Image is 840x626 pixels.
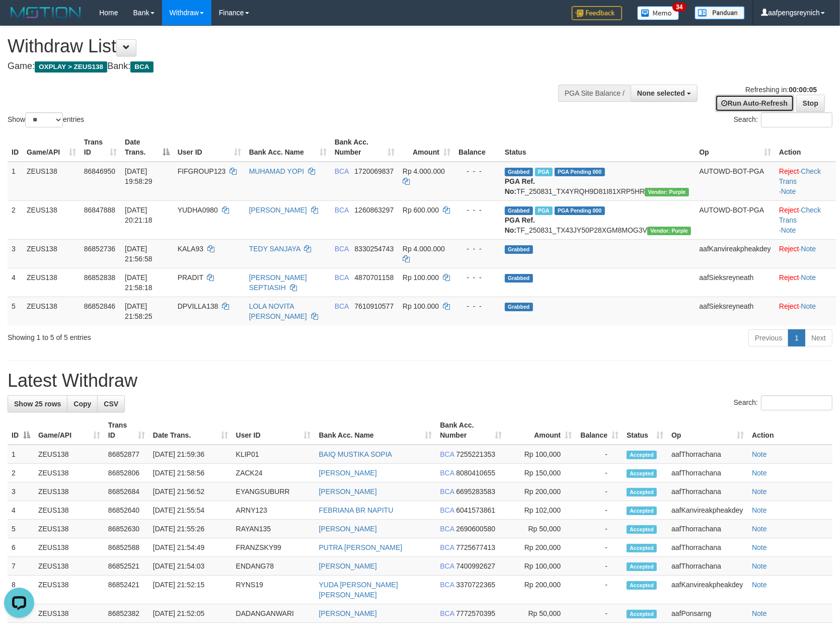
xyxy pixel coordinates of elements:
[576,576,623,604] td: -
[125,273,152,292] span: [DATE] 21:58:18
[8,61,550,72] h4: Game: Bank:
[23,200,80,239] td: ZEUS138
[319,450,392,458] a: BAIQ MUSTIKA SOPIA
[801,245,816,253] a: Note
[319,525,377,533] a: [PERSON_NAME]
[456,581,495,589] span: Copy 3370722365 to clipboard
[779,302,799,310] a: Reject
[440,543,454,551] span: BCA
[125,245,152,263] span: [DATE] 21:56:58
[84,206,115,214] span: 86847888
[315,416,436,445] th: Bank Acc. Name: activate to sort column ascending
[249,273,307,292] a: [PERSON_NAME] SEPTIASIH
[781,187,796,195] a: Note
[667,538,748,557] td: aafThorrachana
[459,272,497,283] div: - - -
[232,464,315,482] td: ZACK24
[8,328,342,342] div: Showing 1 to 5 of 5 entries
[627,610,657,618] span: Accepted
[506,576,576,604] td: Rp 200,000
[403,245,445,253] span: Rp 4.000.000
[761,112,832,127] input: Search:
[752,469,767,477] a: Note
[631,85,698,102] button: None selected
[775,133,836,162] th: Action
[506,557,576,576] td: Rp 100,000
[456,543,495,551] span: Copy 7725677413 to clipboard
[8,464,34,482] td: 2
[8,200,23,239] td: 2
[104,604,149,623] td: 86852382
[104,482,149,501] td: 86852684
[8,112,84,127] label: Show entries
[8,395,67,412] a: Show 25 rows
[8,297,23,325] td: 5
[8,445,34,464] td: 1
[354,273,394,282] span: Copy 4870701158 to clipboard
[249,206,307,214] a: [PERSON_NAME]
[667,464,748,482] td: aafThorrachana
[335,167,349,175] span: BCA
[748,329,789,346] a: Previous
[454,133,501,162] th: Balance
[84,273,115,282] span: 86852838
[8,520,34,538] td: 5
[25,112,63,127] select: Showentries
[125,302,152,320] span: [DATE] 21:58:25
[67,395,98,412] a: Copy
[149,482,232,501] td: [DATE] 21:56:52
[104,416,149,445] th: Trans ID: activate to sort column ascending
[104,400,118,408] span: CSV
[627,469,657,478] span: Accepted
[695,162,775,201] td: AUTOWD-BOT-PGA
[354,302,394,310] span: Copy 7610910577 to clipboard
[576,520,623,538] td: -
[84,302,115,310] span: 86852846
[667,445,748,464] td: aafThorrachana
[249,167,304,175] a: MUHAMAD YOPI
[501,133,696,162] th: Status
[456,506,495,514] span: Copy 6041573861 to clipboard
[775,297,836,325] td: ·
[34,464,104,482] td: ZEUS138
[555,206,605,215] span: PGA Pending
[34,538,104,557] td: ZEUS138
[232,520,315,538] td: RAYAN135
[627,488,657,497] span: Accepted
[456,450,495,458] span: Copy 7255221353 to clipboard
[555,168,605,176] span: PGA Pending
[695,239,775,268] td: aafKanvireakpheakdey
[576,416,623,445] th: Balance: activate to sort column ascending
[459,244,497,254] div: - - -
[779,245,799,253] a: Reject
[84,245,115,253] span: 86852736
[8,371,832,391] h1: Latest Withdraw
[505,303,533,311] span: Grabbed
[319,581,398,599] a: YUDA [PERSON_NAME] [PERSON_NAME]
[399,133,454,162] th: Amount: activate to sort column ascending
[104,445,149,464] td: 86852877
[149,538,232,557] td: [DATE] 21:54:49
[456,609,495,617] span: Copy 7772570395 to clipboard
[745,86,817,94] span: Refreshing in:
[505,177,535,195] b: PGA Ref. No:
[319,488,377,496] a: [PERSON_NAME]
[440,581,454,589] span: BCA
[775,162,836,201] td: · ·
[84,167,115,175] span: 86846950
[789,86,817,94] strong: 00:00:05
[801,302,816,310] a: Note
[576,604,623,623] td: -
[335,245,349,253] span: BCA
[667,482,748,501] td: aafThorrachana
[232,557,315,576] td: ENDANG78
[178,302,218,310] span: DPVILLA138
[505,216,535,234] b: PGA Ref. No:
[354,167,394,175] span: Copy 1720069837 to clipboard
[440,609,454,617] span: BCA
[775,239,836,268] td: ·
[149,416,232,445] th: Date Trans.: activate to sort column ascending
[178,167,226,175] span: FIFGROUP123
[149,576,232,604] td: [DATE] 21:52:15
[505,245,533,254] span: Grabbed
